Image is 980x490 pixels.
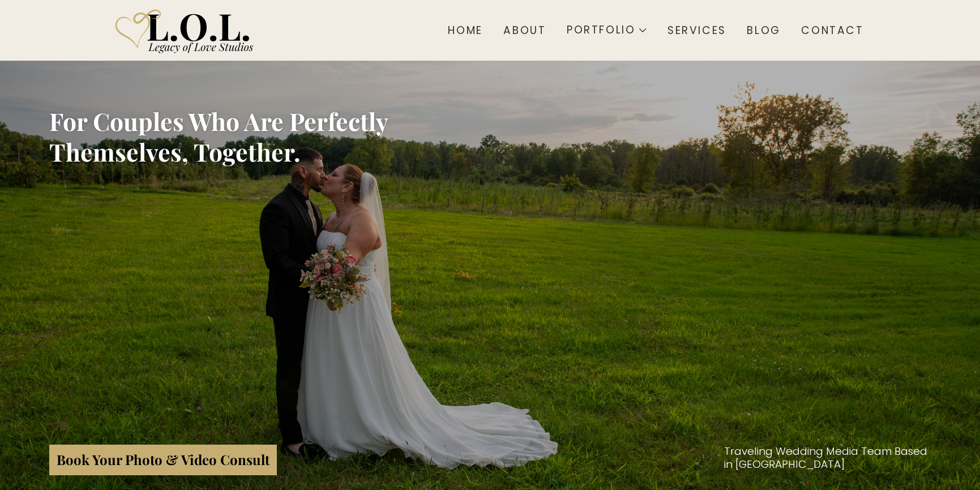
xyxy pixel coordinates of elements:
img: Legacy of Love Studios logo. [109,5,264,56]
h2: Traveling Wedding Media Team Based in [GEOGRAPHIC_DATA] [724,445,931,471]
div: Contact [801,24,863,37]
div: About [503,24,546,37]
a: Book Your Photo & Video Consult [49,445,277,475]
div: Home [448,24,482,37]
div: Blog [747,24,780,37]
h2: For Couples Who Are Perfectly Themselves, Together. [49,106,496,167]
div: Services [667,24,726,37]
div: Portfolio [567,25,635,36]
